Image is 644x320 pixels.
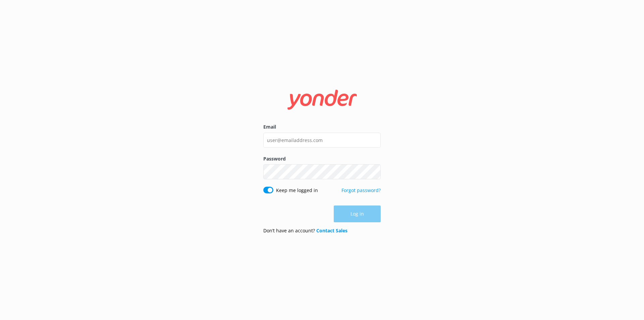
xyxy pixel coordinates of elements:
[316,227,347,234] a: Contact Sales
[263,227,347,234] p: Don’t have an account?
[263,123,381,131] label: Email
[263,155,381,163] label: Password
[341,187,381,193] a: Forgot password?
[276,187,318,194] label: Keep me logged in
[263,133,381,148] input: user@emailaddress.com
[367,165,381,179] button: Show password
